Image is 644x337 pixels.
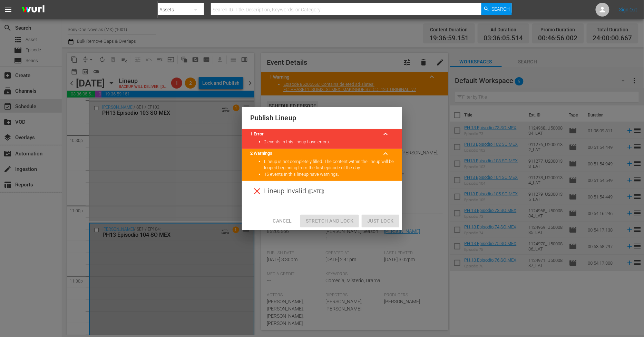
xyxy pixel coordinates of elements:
li: Lineup is not completely filled. The content within the lineup will be looped beginning from the ... [264,159,394,171]
span: keyboard_arrow_up [381,150,390,158]
span: menu [4,6,12,14]
span: Search [492,3,510,15]
button: keyboard_arrow_up [377,126,394,142]
span: keyboard_arrow_up [381,130,390,138]
div: Lineup Invalid [242,181,402,202]
img: ans4CAIJ8jUAAAAAAAAAAAAAAAAAAAAAAAAgQb4GAAAAAAAAAAAAAAAAAAAAAAAAJMjXAAAAAAAAAAAAAAAAAAAAAAAAgAT5G... [17,2,50,18]
button: keyboard_arrow_up [377,145,394,162]
span: Cancel [273,217,292,225]
a: Sign Out [619,7,637,12]
li: 2 events in this lineup have errors. [264,139,394,145]
title: 2 Warnings [250,150,377,157]
title: 1 Error [250,131,377,137]
li: 15 events in this lineup have warnings. [264,171,394,178]
button: Cancel [267,215,297,227]
span: ( [DATE] ) [308,186,324,196]
h2: Publish Lineup [250,112,394,123]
